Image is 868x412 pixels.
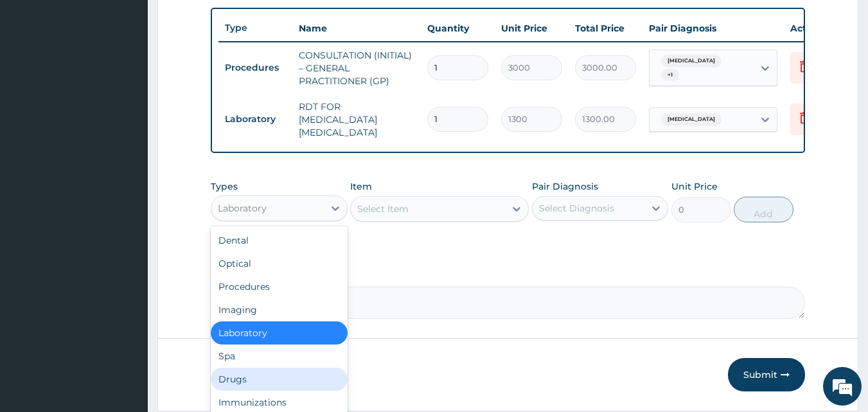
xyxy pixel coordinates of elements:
button: Add [734,197,793,222]
div: Dental [211,229,348,252]
span: We're online! [75,124,177,254]
label: Unit Price [671,180,718,193]
div: Select Item [357,202,409,215]
th: Name [292,15,421,41]
div: Optical [211,252,348,275]
th: Total Price [569,15,642,41]
td: RDT FOR [MEDICAL_DATA] [MEDICAL_DATA] [292,94,421,145]
div: Select Diagnosis [539,202,614,215]
th: Type [218,16,292,40]
button: Submit [728,358,805,391]
img: d_794563401_company_1708531726252_794563401 [24,64,52,96]
td: Procedures [218,56,292,80]
div: Spa [211,345,348,368]
div: Laboratory [218,202,267,215]
textarea: Type your message and hit 'Enter' [6,275,245,320]
div: Drugs [211,368,348,391]
label: Comment [211,269,806,280]
span: [MEDICAL_DATA] [661,55,722,67]
label: Types [211,181,238,192]
div: Laboratory [211,321,348,345]
div: Chat with us now [67,72,216,89]
td: Laboratory [218,107,292,131]
label: Pair Diagnosis [532,180,598,193]
span: + 1 [661,69,679,82]
td: CONSULTATION (INITIAL) – GENERAL PRACTITIONER (GP) [292,42,421,94]
div: Imaging [211,298,348,321]
th: Pair Diagnosis [642,15,784,41]
span: [MEDICAL_DATA] [661,113,722,126]
th: Unit Price [495,15,569,41]
div: Procedures [211,275,348,298]
label: Item [350,180,372,193]
div: Minimize live chat window [211,6,242,37]
th: Quantity [421,15,495,41]
th: Actions [784,15,848,41]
